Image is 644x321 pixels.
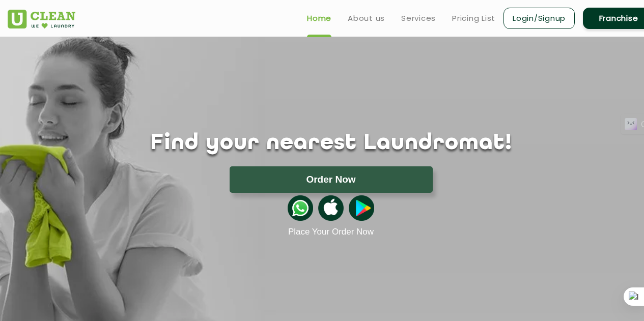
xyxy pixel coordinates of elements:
img: apple-icon.png [318,195,344,221]
img: playstoreicon.png [349,195,374,221]
img: whatsappicon.png [288,195,313,221]
a: Home [307,12,331,24]
button: Order Now [230,166,433,193]
a: About us [348,12,385,24]
a: Login/Signup [503,8,575,29]
img: UClean Laundry and Dry Cleaning [8,10,75,28]
a: Place Your Order Now [288,227,374,237]
a: Pricing List [452,12,495,24]
a: Services [401,12,436,24]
